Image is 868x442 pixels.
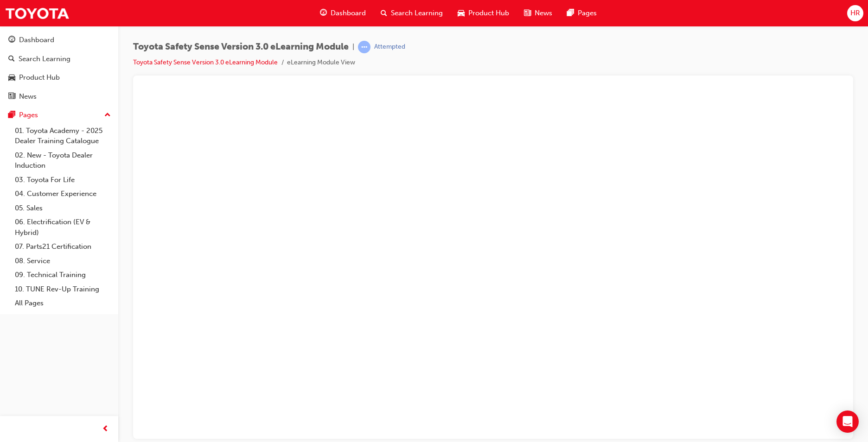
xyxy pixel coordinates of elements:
[11,201,115,215] a: 05. Sales
[287,57,355,68] li: eLearning Module View
[8,111,15,120] span: pages-icon
[11,173,115,187] a: 03. Toyota For Life
[567,7,574,19] span: pages-icon
[4,107,115,124] button: Pages
[458,7,465,19] span: car-icon
[313,4,373,23] a: guage-iconDashboard
[373,4,450,23] a: search-iconSearch Learning
[524,7,531,19] span: news-icon
[11,215,115,240] a: 06. Electrification (EV & Hybrid)
[133,42,349,52] span: Toyota Safety Sense Version 3.0 eLearning Module
[578,8,597,19] span: Pages
[4,51,115,68] a: Search Learning
[11,124,115,148] a: 01. Toyota Academy - 2025 Dealer Training Catalogue
[11,296,115,310] a: All Pages
[19,91,37,102] div: News
[8,36,15,44] span: guage-icon
[450,4,517,23] a: car-iconProduct Hub
[535,8,552,19] span: News
[850,8,860,19] span: HR
[11,282,115,297] a: 10. TUNE Rev-Up Training
[19,72,60,83] div: Product Hub
[358,41,370,53] span: learningRecordVerb_ATTEMPT-icon
[11,187,115,201] a: 04. Customer Experience
[468,8,509,19] span: Product Hub
[391,8,443,19] span: Search Learning
[8,55,15,63] span: search-icon
[19,35,54,45] div: Dashboard
[560,4,604,23] a: pages-iconPages
[4,88,115,105] a: News
[8,93,15,101] span: news-icon
[11,268,115,282] a: 09. Technical Training
[102,423,109,435] span: prev-icon
[4,32,115,49] a: Dashboard
[381,7,387,19] span: search-icon
[104,109,111,121] span: up-icon
[331,8,366,19] span: Dashboard
[19,110,38,120] div: Pages
[5,3,70,24] img: Trak
[847,5,863,21] button: HR
[4,30,115,107] button: DashboardSearch LearningProduct HubNews
[352,42,354,52] span: |
[11,240,115,254] a: 07. Parts21 Certification
[8,74,15,82] span: car-icon
[19,54,70,64] div: Search Learning
[836,410,859,433] div: Open Intercom Messenger
[4,69,115,86] a: Product Hub
[320,7,327,19] span: guage-icon
[11,254,115,268] a: 08. Service
[11,148,115,173] a: 02. New - Toyota Dealer Induction
[374,43,405,51] div: Attempted
[133,58,278,66] a: Toyota Safety Sense Version 3.0 eLearning Module
[517,4,560,23] a: news-iconNews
